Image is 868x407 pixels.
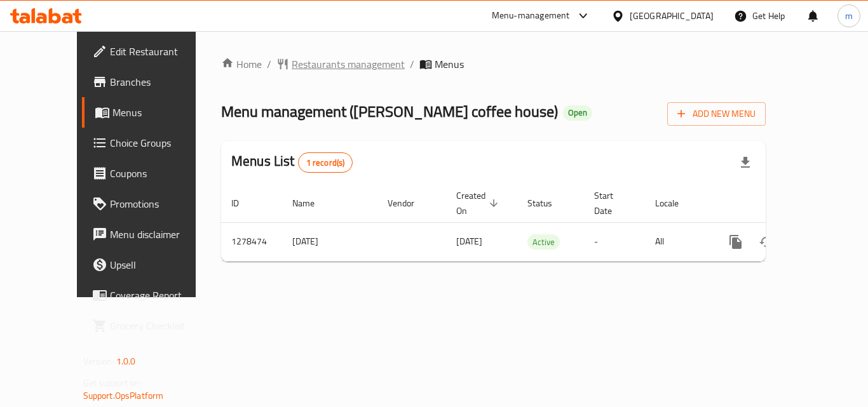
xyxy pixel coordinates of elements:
button: more [721,227,751,257]
span: Restaurants management [292,57,405,72]
span: Branches [110,74,212,90]
a: Choice Groups [82,128,222,158]
a: Branches [82,67,222,97]
a: Menu disclaimer [82,219,222,250]
li: / [410,57,414,72]
button: Change Status [751,227,782,257]
span: Created On [456,188,502,218]
span: [DATE] [456,233,482,250]
span: Coverage Report [110,288,212,303]
nav: breadcrumb [221,57,766,72]
td: [DATE] [282,222,377,261]
td: - [584,222,645,261]
span: Coupons [110,166,212,181]
div: Total records count [298,152,353,173]
a: Coupons [82,158,222,189]
span: Locale [655,196,695,211]
span: Open [563,107,592,118]
span: m [845,9,853,23]
span: Start Date [594,188,630,218]
table: enhanced table [221,184,853,262]
h2: Menus List [231,152,353,173]
a: Restaurants management [276,57,405,72]
a: Coverage Report [82,280,222,310]
div: Export file [730,147,761,178]
span: Vendor [388,196,431,211]
a: Grocery Checklist [82,310,222,341]
span: Menu disclaimer [110,227,212,242]
button: Add New Menu [667,102,766,126]
a: Support.OpsPlatform [83,387,164,404]
span: Get support on: [83,375,142,391]
th: Actions [710,184,853,223]
td: All [645,222,710,261]
div: Open [563,105,592,121]
span: Active [527,235,560,250]
span: Name [292,196,331,211]
a: Menus [82,97,222,128]
div: Menu-management [492,8,570,23]
span: Upsell [110,257,212,272]
a: Home [221,57,262,72]
a: Edit Restaurant [82,36,222,67]
span: Grocery Checklist [110,318,212,333]
span: Edit Restaurant [110,44,212,59]
a: Promotions [82,189,222,219]
div: [GEOGRAPHIC_DATA] [630,9,714,23]
span: ID [231,196,255,211]
li: / [267,57,271,72]
span: Version: [83,353,114,370]
span: Menus [112,105,212,120]
span: Promotions [110,196,212,211]
span: Choice Groups [110,135,212,150]
span: Menu management ( [PERSON_NAME] coffee house ) [221,97,558,126]
span: 1.0.0 [116,353,136,370]
span: 1 record(s) [299,157,353,169]
a: Upsell [82,250,222,280]
span: Status [527,196,569,211]
td: 1278474 [221,222,282,261]
span: Add New Menu [677,106,756,122]
span: Menus [435,57,464,72]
